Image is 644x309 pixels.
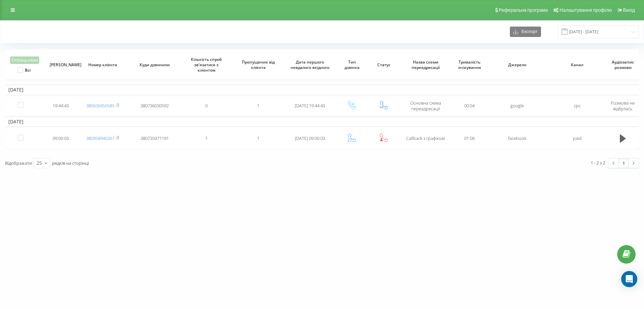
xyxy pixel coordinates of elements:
[295,103,325,109] span: [DATE] 19:44:43
[487,96,547,115] td: google
[86,103,114,109] a: 380639450585
[50,62,72,68] span: [PERSON_NAME]
[499,7,548,13] span: Реферальна програма
[405,60,446,70] span: Назва схеми переадресації
[510,27,541,37] button: Експорт
[257,103,259,109] span: 1
[186,57,227,73] span: Кількість спроб зв'язатися з клієнтом
[547,96,607,115] td: cpc
[621,271,637,287] div: Open Intercom Messenger
[340,60,363,70] span: Тип дзвінка
[457,60,483,70] span: Тривалість очікування
[5,85,639,95] td: [DATE]
[623,7,635,13] span: Вихід
[612,60,635,70] span: Аудіозапис розмови
[547,128,607,148] td: paid
[553,62,601,68] span: Канал
[611,100,635,112] span: Розмова не відбулась
[45,96,77,115] td: 19:44:43
[86,135,114,141] a: 380958940397
[518,29,538,34] span: Експорт
[295,135,325,141] span: [DATE] 09:00:03
[400,96,452,115] td: Основна схема переадресації
[134,62,175,68] span: Куди дзвонили
[559,7,612,13] span: Налаштування профілю
[290,60,330,70] span: Дата першого невдалого вхідного
[37,160,42,166] div: 25
[257,135,259,141] span: 1
[52,160,89,166] span: рядків на сторінці
[205,135,208,141] span: 1
[493,62,541,68] span: Джерело
[619,158,629,168] a: 1
[451,128,487,148] td: 01:06
[487,128,547,148] td: facebook
[372,62,395,68] span: Статус
[141,103,169,109] span: 380736030592
[205,103,208,109] span: 0
[5,117,639,127] td: [DATE]
[238,60,278,70] span: Пропущених від клієнта
[83,62,123,68] span: Номер клієнта
[451,96,487,115] td: 00:04
[591,159,605,166] div: 1 - 2 з 2
[45,128,77,148] td: 09:00:03
[5,160,32,166] span: Відображати
[400,128,452,148] td: Callback з графіком
[141,135,169,141] span: 380735971191
[17,67,31,73] label: Всі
